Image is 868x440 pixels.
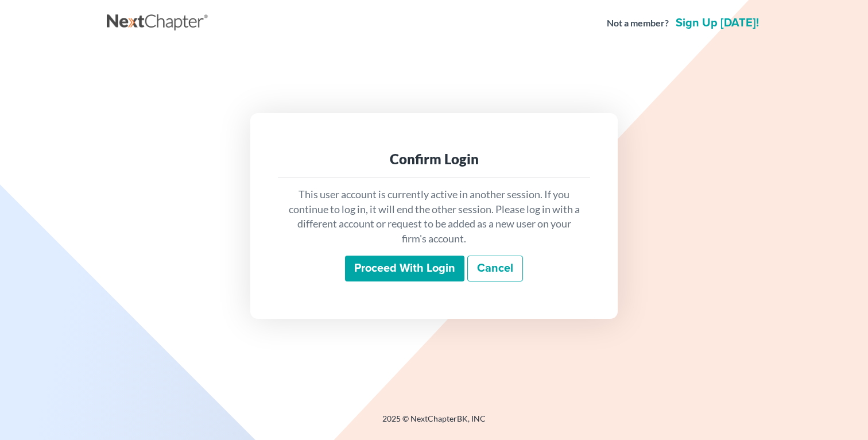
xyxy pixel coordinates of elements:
[607,17,669,30] strong: Not a member?
[287,187,581,246] p: This user account is currently active in another session. If you continue to log in, it will end ...
[673,17,761,29] a: Sign up [DATE]!
[287,150,581,168] div: Confirm Login
[107,413,761,434] div: 2025 © NextChapterBK, INC
[467,256,523,282] a: Cancel
[345,256,464,282] input: Proceed with login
